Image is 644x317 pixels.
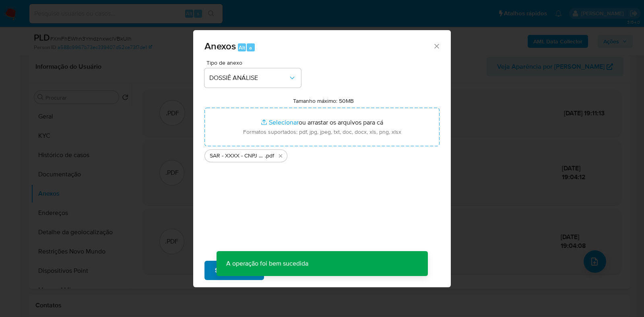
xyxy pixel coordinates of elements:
button: Fechar [433,42,440,49]
span: SAR - XXXX - CNPJ 048.910.852-07 - [PERSON_NAME] COMERCIO DE AUTOPECAS LTDA [210,152,265,160]
span: DOSSIÊ ANÁLISE [209,74,288,82]
span: Subir arquivo [215,262,254,279]
span: Alt [239,44,245,51]
p: A operação foi bem sucedida [217,251,318,276]
ul: Arquivos selecionados [204,146,440,162]
span: Tipo de anexo [206,60,303,65]
span: Anexos [204,39,236,53]
button: DOSSIÊ ANÁLISE [204,68,301,88]
span: .pdf [265,152,274,160]
button: Excluir SAR - XXXX - CNPJ 048.910.852-07 - PEDRO S GONCALVES COMERCIO DE AUTOPECAS LTDA.pdf [276,151,285,161]
span: Cancelar [278,262,304,279]
span: a [249,44,252,51]
label: Tamanho máximo: 50MB [293,97,354,104]
button: Subir arquivo [204,261,264,280]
